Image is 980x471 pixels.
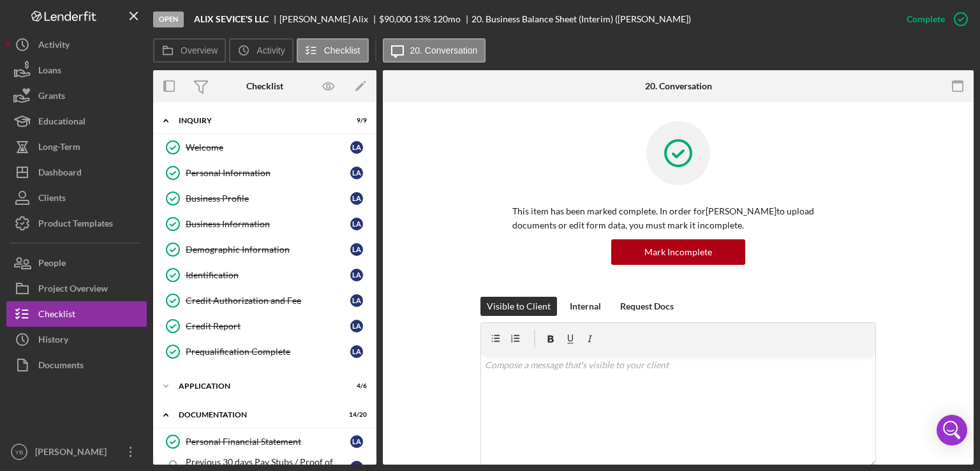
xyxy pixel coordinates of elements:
p: This item has been marked complete. In order for [PERSON_NAME] to upload documents or edit form d... [512,204,844,233]
div: L A [350,269,363,281]
div: L A [350,192,363,205]
div: Credit Authorization and Fee [186,295,350,306]
label: 20. Conversation [410,45,478,56]
div: 13 % [413,14,431,24]
button: Request Docs [614,297,680,316]
div: Personal Information [186,168,350,178]
div: 20. Conversation [645,81,712,91]
div: Open Intercom Messenger [937,415,967,445]
button: People [6,250,147,276]
b: ALIX SEVICE'S LLC [194,14,269,24]
button: Long-Term [6,134,147,160]
label: Activity [256,45,285,56]
button: Activity [229,38,293,63]
div: L A [350,243,363,256]
a: Credit Authorization and FeeLA [160,288,370,313]
button: Grants [6,83,147,108]
div: L A [350,435,363,448]
div: Clients [38,185,66,214]
button: Educational [6,108,147,134]
div: History [38,327,68,355]
div: Open [153,11,184,27]
div: Checklist [38,301,75,330]
a: Business ProfileLA [160,186,370,211]
a: Credit ReportLA [160,313,370,339]
div: Identification [186,270,350,280]
div: L A [350,294,363,307]
button: YB[PERSON_NAME] [6,439,147,465]
div: Request Docs [620,297,674,316]
div: Project Overview [38,276,108,304]
div: Activity [38,32,70,61]
div: 120 mo [433,14,461,24]
button: Loans [6,57,147,83]
button: Product Templates [6,211,147,236]
div: Demographic Information [186,244,350,255]
div: Grants [38,83,65,112]
div: Loans [38,57,61,86]
a: Personal Financial StatementLA [160,429,370,454]
div: Business Information [186,219,350,229]
div: Complete [907,6,945,32]
a: Demographic InformationLA [160,237,370,262]
div: Credit Report [186,321,350,331]
button: Documents [6,352,147,378]
div: L A [350,320,363,333]
div: Application [179,382,335,390]
button: Checklist [297,38,369,63]
button: 20. Conversation [383,38,486,63]
div: [PERSON_NAME] Alix [279,14,379,24]
div: Internal [570,297,601,316]
div: Inquiry [179,117,335,124]
div: Prequalification Complete [186,347,350,357]
button: Activity [6,32,147,57]
a: Personal InformationLA [160,160,370,186]
div: L A [350,345,363,358]
div: Educational [38,108,85,137]
div: Checklist [246,81,283,91]
div: Business Profile [186,193,350,204]
a: Prequalification CompleteLA [160,339,370,364]
button: History [6,327,147,352]
button: Visible to Client [480,297,557,316]
label: Overview [181,45,218,56]
button: Clients [6,185,147,211]
div: Product Templates [38,211,113,239]
a: WelcomeLA [160,135,370,160]
button: Checklist [6,301,147,327]
button: Internal [563,297,607,316]
button: Dashboard [6,160,147,185]
button: Complete [894,6,974,32]
div: Dashboard [38,160,82,188]
div: Personal Financial Statement [186,437,350,447]
div: People [38,250,66,279]
div: 4 / 6 [344,382,367,390]
label: Checklist [324,45,360,56]
span: $90,000 [379,13,412,24]
div: 20. Business Balance Sheet (Interim) ([PERSON_NAME]) [471,14,691,24]
div: L A [350,141,363,154]
div: Mark Incomplete [644,239,712,265]
div: Visible to Client [487,297,551,316]
text: YB [15,449,24,456]
button: Mark Incomplete [611,239,745,265]
div: [PERSON_NAME] [32,439,115,468]
div: Documentation [179,411,335,419]
a: Business InformationLA [160,211,370,237]
div: Documents [38,352,84,381]
div: L A [350,167,363,179]
button: Project Overview [6,276,147,301]
div: 14 / 20 [344,411,367,419]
